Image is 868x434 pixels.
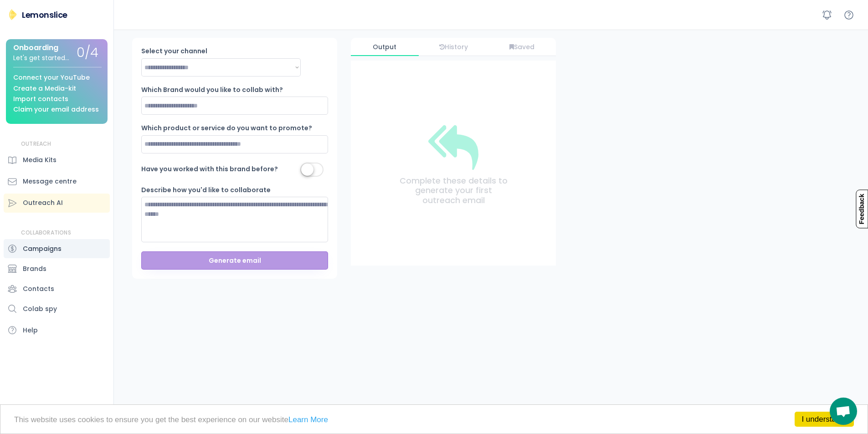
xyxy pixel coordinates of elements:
[795,412,854,427] a: I understand!
[23,177,77,186] div: Message centre
[141,165,278,174] div: Have you worked with this brand before?
[22,9,67,20] div: Lemonslice
[141,186,271,195] div: Describe how you'd like to collaborate
[13,96,68,102] div: Import contacts
[396,176,510,205] div: Complete these details to generate your first outreach email
[21,140,51,148] div: OUTREACH
[23,264,46,274] div: Brands
[77,46,98,60] div: 0/4
[23,284,54,294] div: Contacts
[420,43,488,51] div: History
[141,124,312,133] div: Which product or service do you want to promote?
[21,229,71,237] div: COLLABORATIONS
[14,416,854,424] p: This website uses cookies to ensure you get the best experience on our website
[488,43,556,51] div: Saved
[13,44,58,52] div: Onboarding
[23,198,63,208] div: Outreach AI
[288,415,328,424] a: Learn More
[351,43,419,51] div: Output
[23,304,57,314] div: Colab spy
[7,9,18,20] img: Lemonslice
[141,47,232,56] div: Select your channel
[23,244,62,254] div: Campaigns
[141,251,328,270] button: Generate email
[141,86,283,95] div: Which Brand would you like to collab with?
[13,74,90,81] div: Connect your YouTube
[13,85,76,92] div: Create a Media-kit
[23,326,38,335] div: Help
[13,55,69,61] div: Let's get started...
[23,155,56,165] div: Media Kits
[13,106,99,113] div: Claim your email address
[830,398,857,425] div: Aprire la chat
